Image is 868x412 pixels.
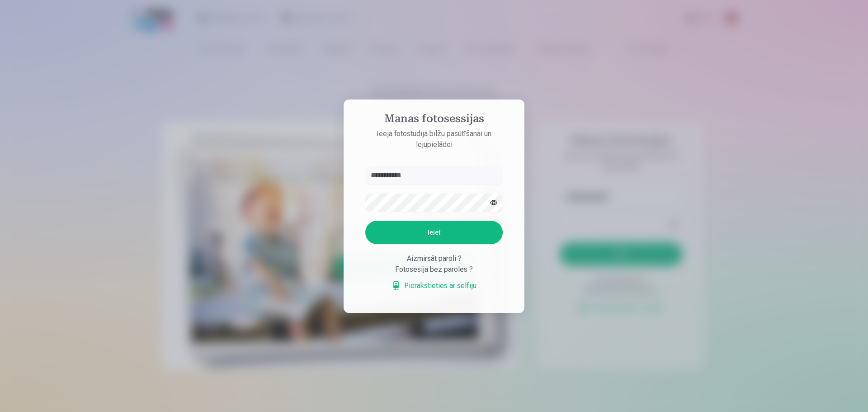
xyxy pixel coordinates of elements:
p: Ieeja fotostudijā bilžu pasūtīšanai un lejupielādei [356,128,512,150]
button: Ieiet [365,221,503,244]
div: Aizmirsāt paroli ? [365,253,503,264]
div: Fotosesija bez paroles ? [365,264,503,275]
h4: Manas fotosessijas [356,112,512,128]
a: Pierakstieties ar selfiju [392,280,476,291]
